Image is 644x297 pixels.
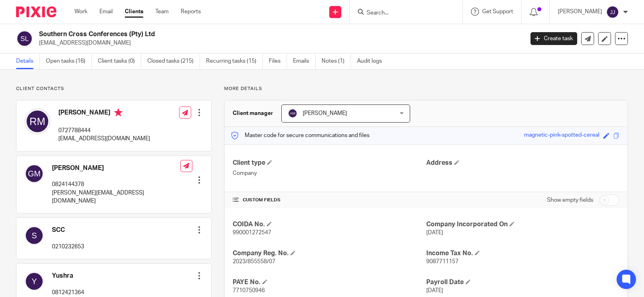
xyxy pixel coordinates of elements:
[16,6,56,17] img: Pixie
[322,53,351,69] a: Notes (1)
[224,86,628,92] p: More details
[52,272,84,280] h4: Yushra
[25,272,44,291] img: svg%3E
[426,288,443,293] span: [DATE]
[558,8,602,16] p: [PERSON_NAME]
[58,109,150,119] h4: [PERSON_NAME]
[46,53,92,69] a: Open tasks (16)
[293,53,316,69] a: Emails
[25,164,44,183] img: svg%3E
[52,243,84,251] p: 0210232653
[233,169,426,177] p: Company
[16,30,33,47] img: svg%3E
[155,8,169,16] a: Team
[366,10,438,17] input: Search
[426,220,619,229] h4: Company Incorporated On
[25,226,44,245] img: svg%3E
[426,230,443,236] span: [DATE]
[426,278,619,287] h4: Payroll Date
[530,32,577,45] a: Create task
[606,6,619,18] img: svg%3E
[269,53,287,69] a: Files
[233,278,426,287] h4: PAYE No.
[231,131,369,139] p: Master code for secure communications and files
[16,53,40,69] a: Details
[357,53,388,69] a: Audit logs
[181,8,201,16] a: Reports
[52,289,84,297] p: 0812421364
[16,86,212,92] p: Client contacts
[39,39,518,47] p: [EMAIL_ADDRESS][DOMAIN_NAME]
[233,109,273,117] h3: Client manager
[426,249,619,258] h4: Income Tax No.
[233,220,426,229] h4: COIDA No.
[233,259,275,264] span: 2023/855558/07
[98,53,141,69] a: Client tasks (0)
[58,135,150,143] p: [EMAIL_ADDRESS][DOMAIN_NAME]
[206,53,263,69] a: Recurring tasks (15)
[547,196,593,204] label: Show empty fields
[288,109,297,118] img: svg%3E
[114,109,122,117] i: Primary
[233,249,426,258] h4: Company Reg. No.
[39,30,423,39] h2: Southern Cross Conferences (Pty) Ltd
[125,8,143,16] a: Clients
[524,131,599,140] div: magnetic-pink-spotted-cereal
[233,230,271,236] span: 990001272547
[426,259,458,264] span: 9087711157
[233,288,265,293] span: 7710750946
[482,9,513,14] span: Get Support
[52,189,180,205] p: [PERSON_NAME][EMAIL_ADDRESS][DOMAIN_NAME]
[303,111,347,116] span: [PERSON_NAME]
[58,127,150,135] p: 0727788444
[147,53,200,69] a: Closed tasks (215)
[25,109,50,134] img: svg%3E
[233,159,426,167] h4: Client type
[52,164,180,172] h4: [PERSON_NAME]
[74,8,87,16] a: Work
[426,159,619,167] h4: Address
[99,8,113,16] a: Email
[52,180,180,188] p: 0824144378
[52,226,84,234] h4: SCC
[233,197,426,203] h4: CUSTOM FIELDS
